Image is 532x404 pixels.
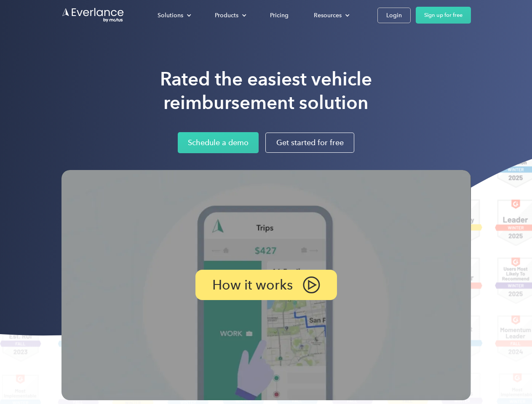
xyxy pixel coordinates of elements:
[178,132,259,153] a: Schedule a demo
[212,280,293,290] p: How it works
[265,133,354,153] a: Get started for free
[158,10,183,21] div: Solutions
[160,67,372,114] h1: Rated the easiest vehicle reimbursement solution
[262,8,297,23] a: Pricing
[416,7,471,24] a: Sign up for free
[314,10,342,21] div: Resources
[386,10,402,21] div: Login
[270,10,289,21] div: Pricing
[377,8,411,23] a: Login
[215,10,238,21] div: Products
[61,7,125,23] a: Go to homepage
